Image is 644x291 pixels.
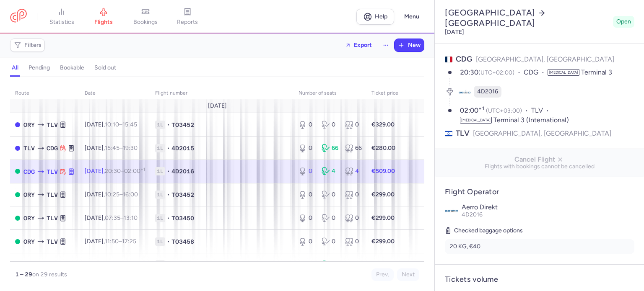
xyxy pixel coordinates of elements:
[456,54,473,64] span: CDG
[322,121,338,129] div: 0
[366,87,403,100] th: Ticket price
[322,167,338,175] div: 4
[47,120,58,129] span: TLV
[445,239,634,254] li: 20 KG, €40
[171,144,194,152] span: 4D2015
[123,261,140,268] time: 20:40
[47,214,58,223] span: TLV
[581,68,612,76] span: Terminal 3
[459,86,470,98] figure: 4D airline logo
[12,64,18,72] h4: all
[85,238,136,245] span: [DATE],
[123,144,138,152] time: 19:30
[445,8,610,28] h2: [GEOGRAPHIC_DATA] [GEOGRAPHIC_DATA]
[32,271,67,278] span: on 29 results
[441,163,638,170] span: Flights with bookings cannot be cancelled
[524,68,548,77] span: CDG
[85,191,138,198] span: [DATE],
[171,121,194,129] span: TO3452
[105,144,119,152] time: 15:45
[167,167,170,175] span: •
[460,106,486,114] time: 02:00
[478,106,485,111] sup: +1
[462,211,483,218] span: 4D2016
[23,120,35,129] span: ORY
[171,237,194,246] span: TO3458
[167,121,170,129] span: •
[371,214,395,221] strong: €299.00
[371,144,395,152] strong: €280.00
[445,203,458,217] img: Aerro Direkt logo
[10,87,80,100] th: route
[345,214,361,222] div: 0
[299,237,315,246] div: 0
[473,128,611,139] span: [GEOGRAPHIC_DATA], [GEOGRAPHIC_DATA]
[456,128,470,139] span: TLV
[486,107,522,114] span: (UTC+03:00)
[85,144,138,152] span: [DATE],
[616,18,631,26] span: Open
[166,8,208,26] a: reports
[155,121,165,129] span: 1L
[29,64,50,72] h4: pending
[105,261,120,268] time: 17:00
[371,167,395,175] strong: €509.00
[399,9,424,25] button: Menu
[441,156,638,163] span: Cancel Flight
[476,55,614,63] span: [GEOGRAPHIC_DATA], [GEOGRAPHIC_DATA]
[155,214,165,222] span: 1L
[23,237,35,246] span: ORY
[371,268,394,281] button: Prev.
[150,87,293,100] th: Flight number
[299,260,315,269] div: 0
[105,238,119,245] time: 11:50
[408,42,421,49] span: New
[345,237,361,246] div: 0
[122,238,136,245] time: 17:25
[10,39,44,52] button: Filters
[105,214,138,221] span: –
[23,190,35,199] span: ORY
[356,9,394,25] a: Help
[105,191,138,198] span: –
[397,268,419,281] button: Next
[371,191,395,198] strong: €299.00
[47,144,58,153] span: CDG
[125,8,166,26] a: bookings
[94,18,113,26] span: flights
[445,187,634,197] h4: Flight Operator
[85,261,140,268] span: [DATE],
[445,28,464,36] time: [DATE]
[171,191,194,199] span: TO3452
[345,121,361,129] div: 0
[371,121,395,128] strong: €329.00
[177,18,198,26] span: reports
[105,238,136,245] span: –
[105,121,119,128] time: 10:10
[322,260,338,269] div: 76
[548,69,579,76] span: [MEDICAL_DATA]
[23,144,35,153] span: TLV
[15,271,32,278] strong: 1 – 29
[80,87,150,100] th: date
[47,237,58,246] span: TLV
[299,144,315,152] div: 0
[105,144,138,152] span: –
[345,191,361,199] div: 0
[171,167,194,175] span: 4D2016
[23,167,35,176] span: CDG
[322,237,338,246] div: 0
[340,39,377,52] button: Export
[124,214,138,221] time: 13:10
[445,226,634,236] h5: Checked baggage options
[105,121,137,128] span: –
[105,167,145,175] span: –
[47,190,58,199] span: TLV
[85,214,138,221] span: [DATE],
[49,18,74,26] span: statistics
[23,260,35,270] span: TLV
[24,42,42,49] span: Filters
[105,261,140,268] span: –
[167,260,170,269] span: •
[493,116,569,124] span: Terminal 3 (International)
